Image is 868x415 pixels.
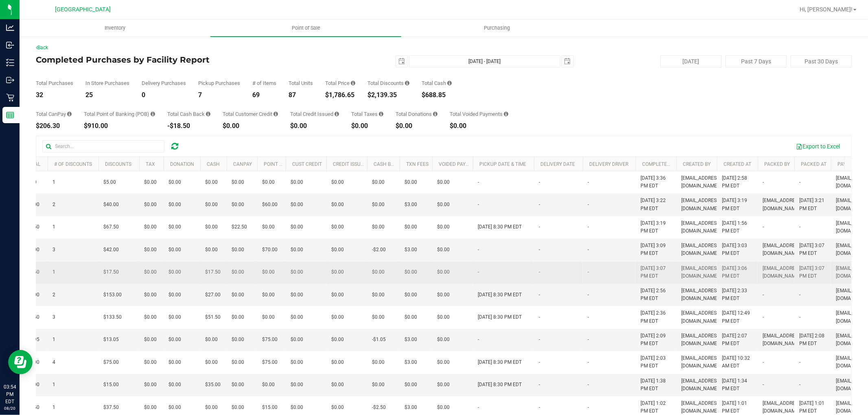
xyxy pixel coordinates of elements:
[6,111,14,119] inline-svg: Reports
[372,246,386,254] span: -$2.00
[405,80,409,86] i: Sum of the discount values applied to the all purchases in the date range.
[291,223,303,231] span: $0.00
[144,313,157,321] span: $0.00
[437,223,450,231] span: $0.00
[103,313,122,321] span: $133.50
[331,246,344,254] span: $0.00
[588,178,589,186] span: -
[763,178,764,186] span: -
[232,313,244,321] span: $0.00
[144,336,157,343] span: $0.00
[763,242,802,257] span: [EMAIL_ADDRESS][DOMAIN_NAME]
[433,111,437,117] i: Sum of all round-up-to-next-dollar total price adjustments for all purchases in the date range.
[722,377,753,393] span: [DATE] 1:34 PM EDT
[367,80,409,86] div: Total Discounts
[289,92,313,98] div: 87
[722,242,753,257] span: [DATE] 3:03 PM EDT
[722,309,753,325] span: [DATE] 12:49 PM EDT
[641,377,671,393] span: [DATE] 1:38 PM EDT
[588,201,589,209] span: -
[52,359,55,366] span: 4
[168,381,181,389] span: $0.00
[722,197,753,212] span: [DATE] 3:19 PM EDT
[103,223,119,231] span: $67.50
[422,80,452,86] div: Total Cash
[105,161,131,167] a: Discounts
[168,178,181,186] span: $0.00
[281,24,331,32] span: Point of Sale
[681,354,721,370] span: [EMAIL_ADDRESS][DOMAIN_NAME]
[52,313,55,321] span: 3
[539,201,540,209] span: -
[396,111,437,117] div: Total Donations
[210,20,401,37] a: Point of Sale
[262,359,278,366] span: $75.00
[681,242,721,257] span: [EMAIL_ADDRESS][DOMAIN_NAME]
[232,201,244,209] span: $0.00
[641,309,671,325] span: [DATE] 2:36 PM EDT
[372,178,385,186] span: $0.00
[335,111,339,117] i: Sum of all account credit issued for all refunds from returned purchases in the date range.
[331,268,344,276] span: $0.00
[799,313,800,321] span: -
[374,161,400,167] a: Cash Back
[763,223,764,231] span: -
[372,313,385,321] span: $0.00
[478,291,522,299] span: [DATE] 8:30 PM EDT
[292,161,322,167] a: Cust Credit
[473,24,521,32] span: Purchasing
[799,265,826,280] span: [DATE] 3:07 PM EDT
[170,161,194,167] a: Donation
[539,359,540,366] span: -
[52,246,55,254] span: 3
[36,92,73,98] div: 32
[372,381,385,389] span: $0.00
[331,359,344,366] span: $0.00
[262,223,275,231] span: $0.00
[232,178,244,186] span: $0.00
[232,359,244,366] span: $0.00
[55,6,111,13] span: [GEOGRAPHIC_DATA]
[6,41,14,49] inline-svg: Inbound
[422,92,452,98] div: $688.85
[36,55,308,64] h4: Completed Purchases by Facility Report
[232,246,244,254] span: $0.00
[641,332,671,348] span: [DATE] 2:09 PM EDT
[84,123,155,129] div: $910.00
[291,381,303,389] span: $0.00
[144,246,157,254] span: $0.00
[205,201,218,209] span: $0.00
[722,354,753,370] span: [DATE] 10:32 AM EDT
[799,359,800,366] span: -
[262,178,275,186] span: $0.00
[262,246,278,254] span: $70.00
[681,377,721,393] span: [EMAIL_ADDRESS][DOMAIN_NAME]
[540,161,575,167] a: Delivery Date
[205,268,221,276] span: $17.50
[722,219,753,235] span: [DATE] 1:56 PM EDT
[724,161,751,167] a: Created At
[291,246,303,254] span: $0.00
[289,80,313,86] div: Total Units
[331,336,344,343] span: $0.00
[681,219,721,235] span: [EMAIL_ADDRESS][DOMAIN_NAME]
[6,59,14,67] inline-svg: Inventory
[325,92,355,98] div: $1,786.65
[207,161,220,167] a: Cash
[223,123,278,129] div: $0.00
[144,178,157,186] span: $0.00
[144,381,157,389] span: $0.00
[478,313,522,321] span: [DATE] 8:30 PM EDT
[103,268,119,276] span: $17.50
[252,92,276,98] div: 69
[262,268,275,276] span: $0.00
[722,174,753,190] span: [DATE] 2:58 PM EDT
[103,381,119,389] span: $15.00
[681,197,721,212] span: [EMAIL_ADDRESS][DOMAIN_NAME]
[404,291,417,299] span: $0.00
[450,123,508,129] div: $0.00
[85,92,129,98] div: 25
[291,291,303,299] span: $0.00
[168,291,181,299] span: $0.00
[232,336,244,343] span: $0.00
